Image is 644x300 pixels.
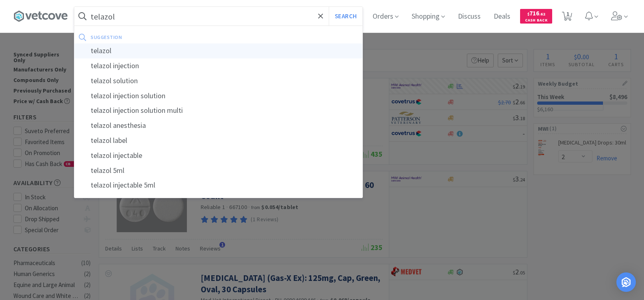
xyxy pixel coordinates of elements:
[74,118,362,133] div: telazol anesthesia
[527,9,545,17] span: 716
[74,178,362,193] div: telazol injectable 5ml
[539,11,545,17] span: . 62
[91,31,240,43] div: suggestion
[74,148,362,163] div: telazol injectable
[525,18,547,24] span: Cash Back
[74,88,362,104] div: telazol injection solution
[74,163,362,178] div: telazol 5ml
[74,7,362,26] input: Search by item, sku, manufacturer, ingredient, size...
[74,73,362,88] div: telazol solution
[616,272,636,292] div: Open Intercom Messenger
[490,13,514,20] a: Deals
[455,13,484,20] a: Discuss
[74,103,362,118] div: telazol injection solution multi
[329,7,362,26] button: Search
[527,11,529,17] span: $
[74,43,362,58] div: telazol
[74,133,362,148] div: telazol label
[520,5,552,27] a: $716.62Cash Back
[559,14,575,21] a: 1
[74,58,362,73] div: telazol injection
